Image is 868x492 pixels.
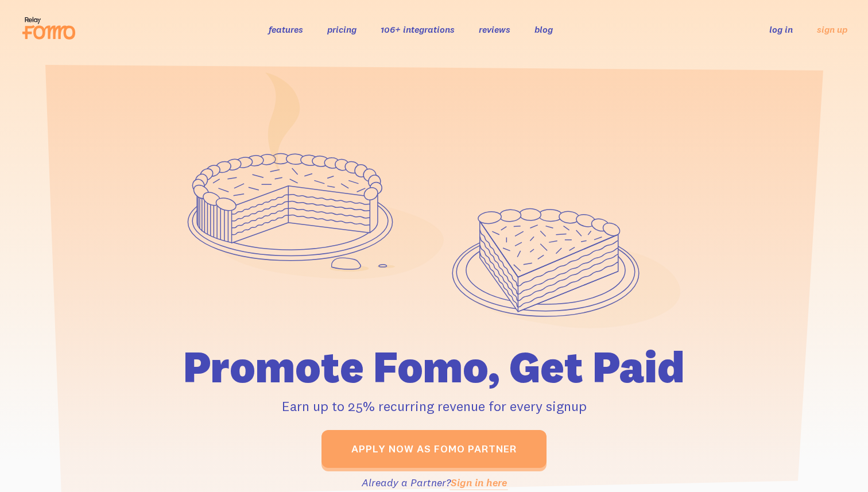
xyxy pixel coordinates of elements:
a: features [269,24,303,35]
p: Already a Partner? [114,475,754,490]
a: 106+ integrations [381,24,455,35]
h1: Promote Fomo, Get Paid [114,345,754,389]
a: Apply now as Fomo Partner [321,430,547,468]
a: pricing [327,24,356,35]
a: reviews [479,24,510,35]
a: sign up [817,24,847,36]
a: blog [534,24,553,35]
p: Earn up to 25% recurring revenue for every signup [114,396,754,416]
a: log in [769,24,793,35]
a: Sign in here [451,476,507,489]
